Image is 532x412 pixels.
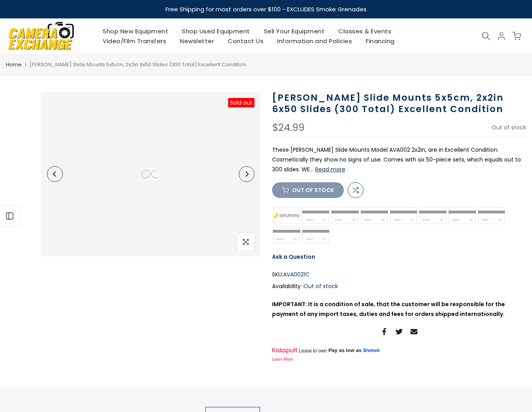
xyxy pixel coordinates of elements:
[410,327,418,336] a: Share on Email
[299,348,327,354] span: Lease to own
[360,206,389,225] img: apple pay
[330,206,360,225] img: american express
[96,36,173,46] a: Video/Film Transfers
[272,270,527,280] div: SKU:
[221,36,271,46] a: Contact Us
[272,92,527,115] h1: [PERSON_NAME] Slide Mounts 5x5cm, 2x2in 6x50 Slides (300 Total) Excellent Condition
[6,61,22,69] a: Home
[272,206,301,225] img: synchrony
[332,26,398,36] a: Classes & Events
[257,26,332,36] a: Sell Your Equipment
[272,281,527,291] div: Availability :
[359,36,402,46] a: Financing
[303,282,338,290] span: Out of stock
[272,253,315,261] a: Ask a Question
[272,300,505,318] strong: IMPORTANT: It is a condition of sale, that the customer will be responsible for the payment of an...
[239,166,254,182] button: Next
[447,206,477,225] img: master
[381,327,388,336] a: Share on Facebook
[272,225,301,244] img: shopify pay
[418,206,448,225] img: google pay
[492,123,526,131] span: Out of stock
[271,36,359,46] a: Information and Policies
[47,166,63,182] button: Previous
[272,123,305,133] div: $24.99
[301,225,330,244] img: visa
[329,347,362,354] span: Pay as low as
[175,26,257,36] a: Shop Used Equipment
[363,347,380,354] a: $/week
[165,5,367,13] strong: Free Shipping for most orders over $100 - EXCLUDES Smoke Grenades
[283,270,310,280] span: AVA0021C
[477,206,506,225] img: paypal
[29,61,246,68] span: [PERSON_NAME] Slide Mounts 5x5cm, 2x2in 6x50 Slides (300 Total) Excellent Condition
[272,145,527,175] p: These [PERSON_NAME] Slide Mounts Model AVA002 2x2in, are in Excellent Condition. Cosmetically the...
[173,36,221,46] a: Newsletter
[96,26,175,36] a: Shop New Equipment
[396,327,403,336] a: Share on Twitter
[272,357,293,361] a: Learn More
[315,166,345,173] button: Read more
[389,206,418,225] img: discover
[301,206,330,225] img: amazon payments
